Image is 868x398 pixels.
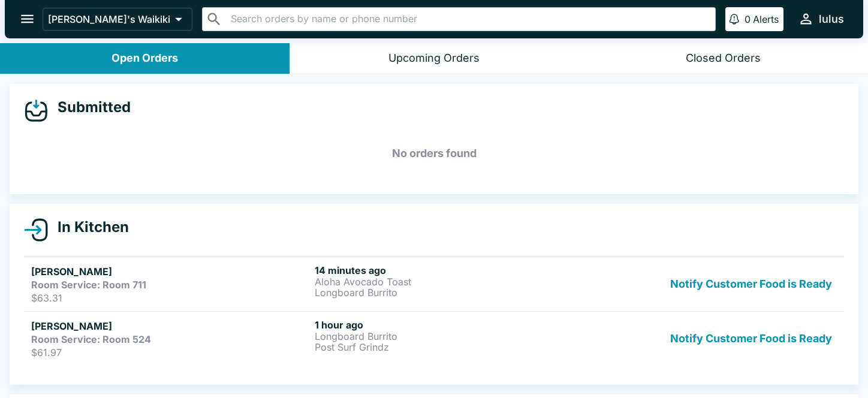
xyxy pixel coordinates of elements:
[43,8,192,31] button: [PERSON_NAME]'s Waikiki
[31,333,151,345] strong: Room Service: Room 524
[686,52,761,65] div: Closed Orders
[48,13,170,25] p: [PERSON_NAME]'s Waikiki
[315,276,593,287] p: Aloha Avocado Toast
[315,264,593,276] h6: 14 minutes ago
[48,98,131,116] h4: Submitted
[111,52,178,65] div: Open Orders
[31,292,310,304] p: $63.31
[24,257,844,311] a: [PERSON_NAME]Room Service: Room 711$63.3114 minutes agoAloha Avocado ToastLongboard BurritoNotify...
[315,331,593,342] p: Longboard Burrito
[793,6,849,32] button: lulus
[48,218,129,236] h4: In Kitchen
[388,52,480,65] div: Upcoming Orders
[315,287,593,298] p: Longboard Burrito
[31,346,310,358] p: $61.97
[31,319,310,333] h5: [PERSON_NAME]
[753,13,779,25] p: Alerts
[227,11,710,28] input: Search orders by name or phone number
[31,279,146,291] strong: Room Service: Room 711
[665,319,837,358] button: Notify Customer Food is Ready
[24,311,844,366] a: [PERSON_NAME]Room Service: Room 524$61.971 hour agoLongboard BurritoPost Surf GrindzNotify Custom...
[315,319,593,331] h6: 1 hour ago
[819,12,844,26] div: lulus
[315,342,593,352] p: Post Surf Grindz
[745,13,751,25] p: 0
[665,264,837,304] button: Notify Customer Food is Ready
[31,264,310,279] h5: [PERSON_NAME]
[24,132,844,175] h5: No orders found
[12,4,43,34] button: open drawer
